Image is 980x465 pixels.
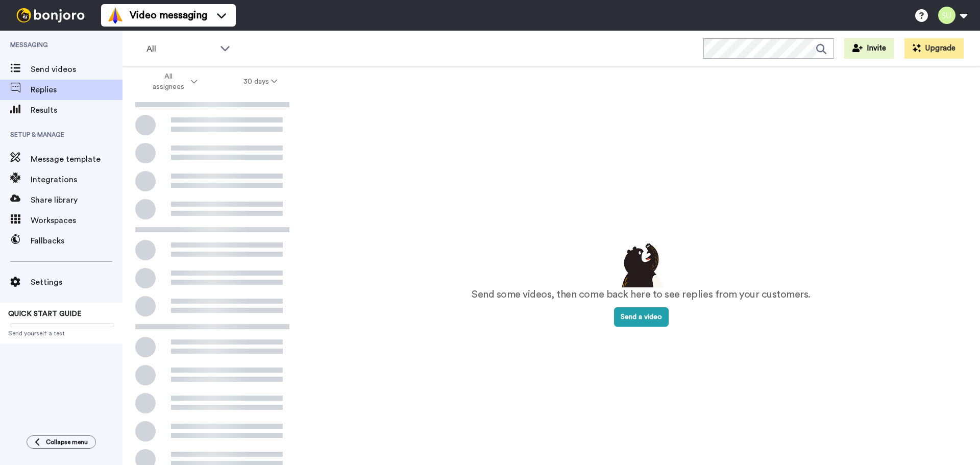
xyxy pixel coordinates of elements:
[31,104,122,116] span: Results
[107,7,124,23] img: vm-color.svg
[8,329,114,337] span: Send yourself a test
[31,63,122,76] span: Send videos
[8,310,82,317] span: QUICK START GUIDE
[27,435,96,449] button: Collapse menu
[220,72,301,91] button: 30 days
[125,67,220,96] button: All assignees
[31,235,122,247] span: Fallbacks
[146,43,215,55] span: All
[31,194,122,206] span: Share library
[904,38,964,59] button: Upgrade
[31,153,122,165] span: Message template
[31,276,122,288] span: Settings
[31,174,122,186] span: Integrations
[130,8,207,22] span: Video messaging
[614,307,669,327] button: Send a video
[614,313,669,321] a: Send a video
[844,38,894,59] button: Invite
[12,8,89,22] img: bj-logo-header-white.svg
[148,71,189,92] span: All assignees
[31,214,122,227] span: Workspaces
[46,438,88,446] span: Collapse menu
[616,240,667,287] img: results-emptystates.png
[31,84,122,96] span: Replies
[472,287,811,302] p: Send some videos, then come back here to see replies from your customers.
